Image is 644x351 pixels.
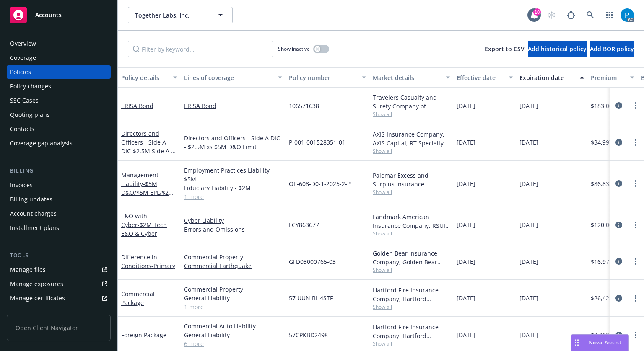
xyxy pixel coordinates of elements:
span: Add historical policy [528,45,587,53]
div: Effective date [457,73,504,82]
a: Difference in Conditions [121,253,175,270]
span: 57 UUN BH4STF [289,294,333,302]
div: Policy number [289,73,357,82]
a: Manage exposures [7,277,111,291]
a: Commercial Property [184,285,282,294]
div: Coverage [10,51,36,65]
a: Quoting plans [7,108,111,121]
span: [DATE] [457,220,475,229]
div: AXIS Insurance Company, AXIS Capital, RT Specialty Insurance Services, LLC (RSG Specialty, LLC) [373,130,450,147]
span: Together Labs, Inc. [135,11,208,20]
div: Expiration date [519,73,575,82]
div: Contacts [10,122,34,136]
span: [DATE] [457,138,475,147]
div: Policy details [121,73,168,82]
button: Add BOR policy [590,41,634,57]
span: Show all [373,230,450,237]
span: Accounts [35,12,62,18]
a: Commercial Package [121,290,155,307]
a: Invoices [7,178,111,192]
a: Errors and Omissions [184,225,282,234]
span: [DATE] [457,101,475,110]
div: Palomar Excess and Surplus Insurance Company, Palomar, CRC Group [373,171,450,188]
a: more [631,293,641,303]
button: Export to CSV [485,41,525,57]
div: Billing [7,167,111,175]
a: Commercial Earthquake [184,261,282,270]
span: Nova Assist [589,339,622,346]
span: [DATE] [457,257,475,266]
div: Landmark American Insurance Company, RSUI Group, CRC Group [373,212,450,230]
a: ERISA Bond [184,101,282,110]
img: photo [621,8,634,22]
a: Billing updates [7,193,111,206]
a: 1 more [184,302,282,311]
a: Switch app [601,7,618,23]
a: more [631,256,641,266]
a: more [631,220,641,230]
a: Accounts [7,3,111,27]
button: Policy details [118,67,181,88]
span: $34,997.00 [591,138,621,147]
a: Contacts [7,122,111,136]
div: Tools [7,251,111,260]
a: Manage certificates [7,292,111,305]
a: 6 more [184,339,282,348]
a: Installment plans [7,221,111,235]
span: P-001-001528351-01 [289,138,345,147]
span: Open Client Navigator [7,315,111,341]
a: General Liability [184,294,282,302]
a: circleInformation [614,330,624,340]
span: Show all [373,188,450,196]
span: Export to CSV [485,45,525,53]
a: Fiduciary Liability - $2M [184,183,282,192]
a: circleInformation [614,256,624,266]
span: [DATE] [519,330,538,339]
a: Report a Bug [563,7,579,23]
a: Coverage [7,51,111,65]
div: Manage claims [10,306,52,319]
span: [DATE] [519,220,538,229]
div: Lines of coverage [184,73,273,82]
a: Start snowing [543,7,560,23]
span: Show inactive [278,45,310,52]
span: [DATE] [519,257,538,266]
span: Show all [373,266,450,274]
a: more [631,137,641,147]
span: Show all [373,340,450,347]
a: Management Liability [121,171,174,205]
span: $2,000.00 [591,330,618,339]
span: - Primary [151,262,175,270]
div: Market details [373,73,441,82]
span: [DATE] [519,138,538,147]
span: - $2M Tech E&O & Cyber [121,221,167,237]
span: 106571638 [289,101,319,110]
span: OII-608-D0-1-2025-2-P [289,179,351,188]
div: Premium [591,73,625,82]
button: Expiration date [516,67,587,88]
a: Commercial Auto Liability [184,322,282,330]
span: $16,975.00 [591,257,621,266]
span: - $5M D&O/$5M EPL/$2M FID [121,180,174,205]
span: $86,833.00 [591,179,621,188]
span: $120,000.00 [591,220,624,229]
a: General Liability [184,330,282,339]
button: Premium [587,67,638,88]
span: GFD03000765-03 [289,257,336,266]
span: Show all [373,111,450,118]
div: Manage exposures [10,277,63,291]
button: Together Labs, Inc. [128,7,233,23]
a: Manage claims [7,306,111,319]
a: Coverage gap analysis [7,137,111,150]
a: Cyber Liability [184,216,282,225]
div: Manage certificates [10,292,65,305]
div: 10 [533,8,541,16]
button: Effective date [453,67,516,88]
button: Add historical policy [528,41,587,57]
div: Manage files [10,263,46,276]
span: [DATE] [519,101,538,110]
a: Directors and Officers - Side A DIC - $2.5M xs $5M D&O Limit [184,134,282,151]
div: Travelers Casualty and Surety Company of America, Travelers Insurance [373,93,450,111]
a: Employment Practices Liability - $5M [184,166,282,183]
